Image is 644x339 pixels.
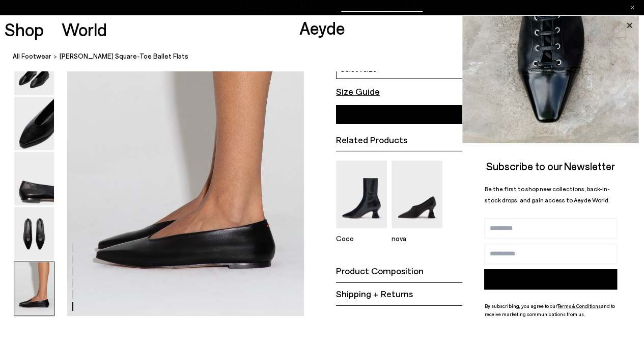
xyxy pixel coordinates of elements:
[336,234,354,243] font: Coco
[14,152,54,205] img: Betty Square-Toe Ballet Flats - Image 4
[557,303,601,309] a: Terms & Conditions
[336,221,387,243] a: Koko Regal Heel Boots Coco
[336,106,612,124] button: Add to Cart
[341,3,423,12] span: Navigate to /collections/ss25-final-sizes
[336,134,407,145] font: Related Products
[60,52,188,60] font: [PERSON_NAME] Square-Toe Ballet Flats
[13,51,51,62] a: All Footwear
[462,16,639,143] img: ca3f721fb6ff708a270709c41d776025.jpg
[221,2,334,13] font: Final Sizes | Extra 15% Off
[13,52,51,60] font: All Footwear
[62,20,107,38] a: World
[336,85,380,99] button: Size Guide
[391,161,442,228] img: Nova Regal Pumps
[455,111,493,119] font: Add to Cart
[62,18,107,40] font: World
[336,161,387,228] img: Koko Regal Heel Boots
[5,20,44,38] a: Shop
[13,43,644,71] nav: breadcrumb
[14,207,54,260] img: Betty Square-Toe Ballet Flats - Image 5
[341,2,423,13] font: Use Code EXTRA15
[391,221,442,243] a: Nova Regal Pumps nova
[486,160,615,172] font: Subscribe to our Newsletter
[484,269,617,290] button: Subscribe
[485,185,610,204] font: Be the first to shop new collections, back-in-stock drops, and gain access to Aeyde World.
[14,262,54,316] img: Betty Square-Toe Ballet Flats - Image 6
[485,303,557,309] font: By subscribing, you agree to our
[14,97,54,150] img: Betty Square-Toe Ballet Flats - Image 3
[336,86,380,97] font: Size Guide
[5,18,44,40] font: Shop
[391,234,406,243] font: nova
[336,266,424,277] font: Product Composition
[299,17,345,38] a: Aeyde
[336,289,413,300] font: Shipping + Returns
[535,275,566,283] font: Subscribe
